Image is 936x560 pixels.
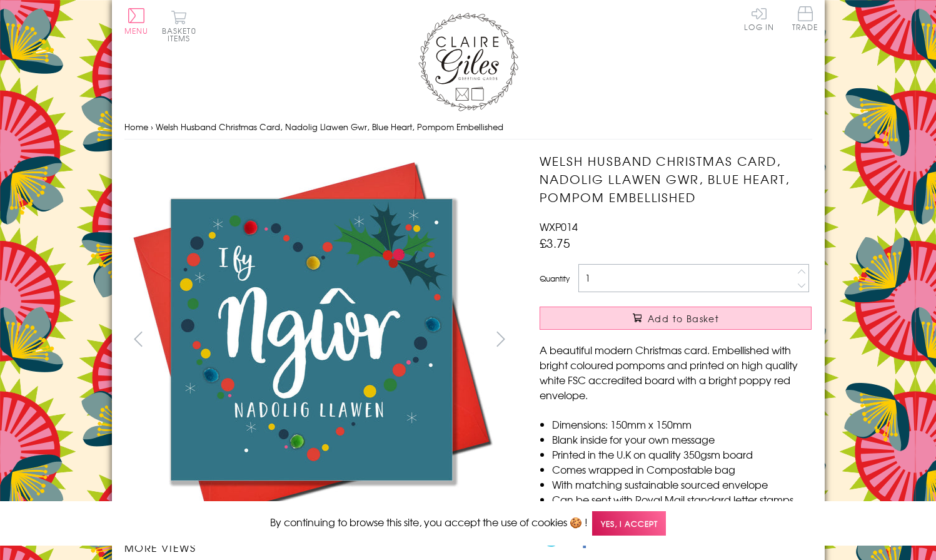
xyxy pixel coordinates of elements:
[552,447,812,462] li: Printed in the U.K on quality 350gsm board
[540,234,570,252] span: £3.75
[552,462,812,477] li: Comes wrapped in Compostable bag
[744,6,774,31] a: Log In
[124,540,515,555] h3: More views
[124,121,148,133] a: Home
[552,432,812,447] li: Blank inside for your own message
[124,325,153,353] button: prev
[540,152,812,206] h1: Welsh Husband Christmas Card, Nadolig Llawen Gwr, Blue Heart, Pompom Embellished
[540,219,578,234] span: WXP014
[552,492,812,507] li: Can be sent with Royal Mail standard letter stamps
[515,152,890,527] img: Welsh Husband Christmas Card, Nadolig Llawen Gwr, Blue Heart, Pompom Embellished
[792,6,818,33] a: Trade
[592,511,666,536] span: Yes, I accept
[540,307,812,330] button: Add to Basket
[648,312,719,325] span: Add to Basket
[486,325,515,353] button: next
[156,121,503,133] span: Welsh Husband Christmas Card, Nadolig Llawen Gwr, Blue Heart, Pompom Embellished
[151,121,153,133] span: ›
[168,25,196,44] span: 0 items
[552,417,812,432] li: Dimensions: 150mm x 150mm
[124,25,149,36] span: Menu
[792,6,818,31] span: Trade
[540,273,570,284] label: Quantity
[418,13,518,111] img: Claire Giles Greetings Cards
[124,115,812,140] nav: breadcrumbs
[124,152,499,527] img: Welsh Husband Christmas Card, Nadolig Llawen Gwr, Blue Heart, Pompom Embellished
[162,10,196,42] button: Basket0 items
[552,477,812,492] li: With matching sustainable sourced envelope
[124,8,149,34] button: Menu
[540,342,812,402] p: A beautiful modern Christmas card. Embellished with bright coloured pompoms and printed on high q...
